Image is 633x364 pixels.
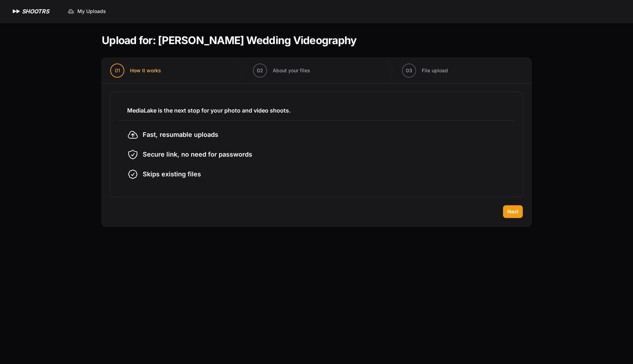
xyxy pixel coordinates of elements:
[11,7,22,16] img: SHOOTRS
[130,67,161,74] span: How it works
[102,34,356,47] h1: Upload for: [PERSON_NAME] Wedding Videography
[127,106,506,115] h3: MediaLake is the next stop for your photo and video shoots.
[11,7,49,16] a: SHOOTRS SHOOTRS
[115,67,120,74] span: 01
[394,58,456,83] button: 03 File upload
[422,67,448,74] span: File upload
[63,5,110,18] a: My Uploads
[143,130,218,140] span: Fast, resumable uploads
[143,150,252,159] span: Secure link, no need for passwords
[507,208,519,215] span: Next
[273,67,310,74] span: About your files
[22,7,49,16] h1: SHOOTRS
[406,67,412,74] span: 03
[77,8,106,15] span: My Uploads
[244,58,319,83] button: 02 About your files
[503,205,523,218] button: Next
[102,58,170,83] button: 01 How it works
[143,169,201,179] span: Skips existing files
[257,67,263,74] span: 02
